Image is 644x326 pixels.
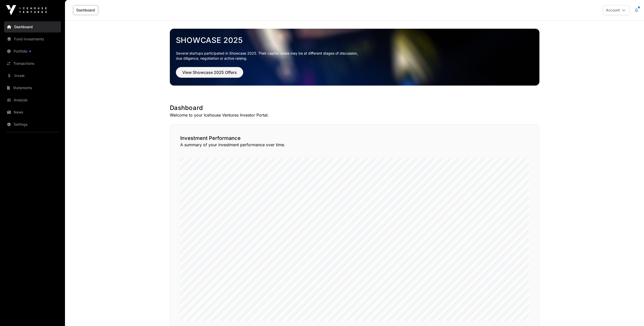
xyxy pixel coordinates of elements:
[4,70,61,81] a: Invest
[4,107,61,118] a: News
[170,29,539,86] img: Showcase 2025
[4,94,61,106] a: Analysis
[180,142,529,148] p: A summary of your investment performance over time.
[6,5,47,15] img: Icehouse Ventures Logo
[182,69,237,75] span: View Showcase 2025 Offers
[4,46,61,57] a: Portfolio
[73,5,98,15] a: Dashboard
[4,58,61,69] a: Transactions
[4,82,61,93] a: Statements
[180,135,529,142] h2: Investment Performance
[176,36,533,45] a: Showcase 2025
[603,5,630,15] button: Account
[176,67,243,78] button: View Showcase 2025 Offers
[619,302,644,326] iframe: Chat Widget
[170,104,539,112] h1: Dashboard
[176,72,243,77] a: View Showcase 2025 Offers
[4,34,61,45] a: Fund Investments
[4,119,61,130] a: Settings
[176,51,533,61] p: Several startups participated in Showcase 2025. Their capital raises may be at different stages o...
[4,21,61,32] a: Dashboard
[170,112,539,118] p: Welcome to your Icehouse Ventures Investor Portal.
